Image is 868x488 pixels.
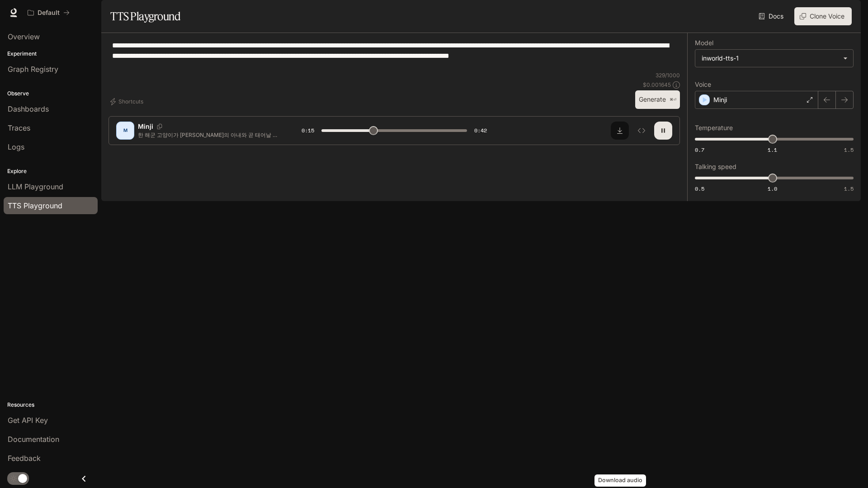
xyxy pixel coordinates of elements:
[24,4,74,22] button: All workspaces
[768,185,777,192] span: 1.0
[138,122,153,131] p: Minji
[695,164,736,170] p: Talking speed
[611,122,629,140] button: Download audio
[118,123,132,138] div: M
[695,40,713,46] p: Model
[695,81,711,88] p: Voice
[38,9,60,17] p: Default
[768,146,777,154] span: 1.1
[138,131,280,139] p: 한 해군 고양이가 [PERSON_NAME]의 아내와 곧 태어날 아기를 뒤로하고 임무를 위해 바다로 떠났는데, 항해 도중 거대한 폭풍우를 만나 배가 난파되고 말았죠. 결국 아내...
[302,126,314,135] span: 0:15
[594,474,646,487] div: Download audio
[474,126,487,135] span: 0:42
[695,50,853,67] div: inworld-tts-1
[844,146,854,154] span: 1.5
[632,122,651,140] button: Inspect
[635,90,680,109] button: Generate⌘⏎
[695,146,704,154] span: 0.7
[695,125,733,131] p: Temperature
[794,7,852,25] button: Clone Voice
[153,124,166,129] button: Copy Voice ID
[670,97,676,103] p: ⌘⏎
[757,7,787,25] a: Docs
[110,7,180,25] h1: TTS Playground
[713,95,727,104] p: Minji
[643,81,671,89] p: $ 0.001645
[108,94,147,109] button: Shortcuts
[695,185,704,192] span: 0.5
[844,185,854,192] span: 1.5
[702,54,839,63] div: inworld-tts-1
[656,71,680,79] p: 329 / 1000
